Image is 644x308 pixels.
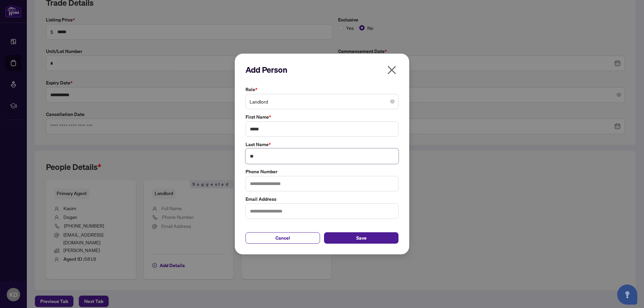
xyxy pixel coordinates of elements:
[246,113,398,121] label: First Name
[246,195,398,203] label: Email Address
[390,100,394,104] span: close-circle
[246,86,398,93] label: Role
[250,95,394,108] span: Landlord
[275,233,290,243] span: Cancel
[246,232,320,244] button: Cancel
[356,233,367,243] span: Save
[386,65,397,75] span: close
[246,64,398,75] h2: Add Person
[246,141,398,148] label: Last Name
[246,168,398,175] label: Phone Number
[617,285,637,305] button: Open asap
[324,232,398,244] button: Save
